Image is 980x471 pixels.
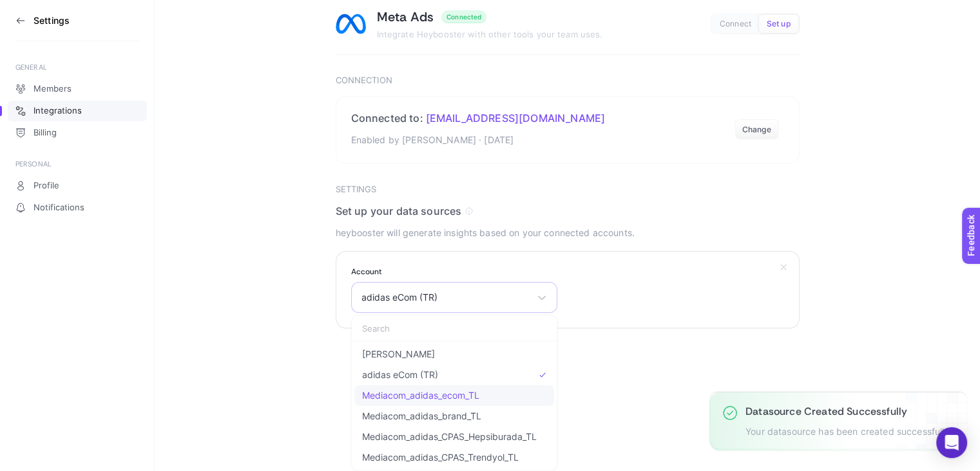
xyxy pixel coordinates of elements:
h3: Datasource Created Successfully [745,405,952,419]
span: adidas eCom (TR) [362,370,438,380]
span: Notifications [34,203,84,213]
div: GENERAL [15,62,139,72]
div: PERSONAL [15,159,139,169]
label: Account [351,266,557,277]
span: Mediacom_adidas_ecom_TL [362,390,479,401]
span: Profile [34,181,59,191]
span: Mediacom_adidas_CPAS_Hepsiburada_TL [362,432,537,442]
button: Set up [759,15,798,33]
a: Integrations [8,101,147,121]
span: Set up your data sources [336,205,462,217]
h3: Settings [336,185,800,195]
input: Search [352,316,557,341]
span: Billing [34,128,57,138]
span: Mediacom_adidas_brand_TL [362,411,481,421]
h1: Meta Ads [377,8,434,25]
span: [EMAIL_ADDRESS][DOMAIN_NAME] [426,112,605,125]
span: [PERSON_NAME] [362,349,435,359]
span: Feedback [8,4,49,14]
div: Connected [447,13,481,21]
p: Enabled by [PERSON_NAME] · [DATE] [351,132,606,148]
a: Members [8,79,147,99]
a: Notifications [8,197,147,218]
span: Integrations [34,106,82,116]
span: Connect [720,19,751,29]
h3: Settings [34,15,70,26]
button: Change [735,119,779,140]
span: Mediacom_adidas_CPAS_Trendyol_TL [362,452,519,463]
h3: Connection [336,75,800,86]
span: Integrate Heybooster with other tools your team uses. [377,29,603,39]
span: Members [34,84,72,94]
a: Billing [8,123,147,143]
span: adidas eCom (TR) [361,292,532,303]
p: Your datasource has been created successfully. [745,426,952,437]
span: Set up [767,19,791,29]
p: heybooster will generate insights based on your connected accounts. [336,225,800,241]
a: Profile [8,175,147,196]
h2: Connected to: [351,112,606,125]
button: Connect [712,15,759,33]
div: Open Intercom Messenger [936,427,967,458]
